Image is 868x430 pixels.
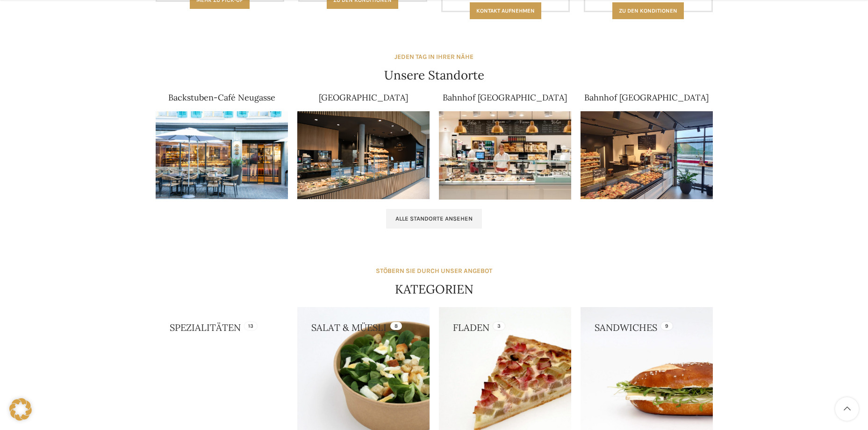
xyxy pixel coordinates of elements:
[584,92,709,103] a: Bahnhof [GEOGRAPHIC_DATA]
[470,2,541,19] a: Kontakt aufnehmen
[619,7,677,14] span: Zu den konditionen
[443,92,567,103] a: Bahnhof [GEOGRAPHIC_DATA]
[386,209,482,229] a: Alle Standorte ansehen
[384,67,484,84] h4: Unsere Standorte
[168,92,275,103] a: Backstuben-Café Neugasse
[612,2,684,19] a: Zu den konditionen
[395,52,473,62] div: JEDEN TAG IN IHRER NÄHE
[476,7,535,14] span: Kontakt aufnehmen
[376,266,492,276] div: STÖBERN SIE DURCH UNSER ANGEBOT
[395,215,473,222] span: Alle Standorte ansehen
[319,92,408,103] a: [GEOGRAPHIC_DATA]
[395,281,473,298] h4: KATEGORIEN
[835,397,859,421] a: Scroll to top button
